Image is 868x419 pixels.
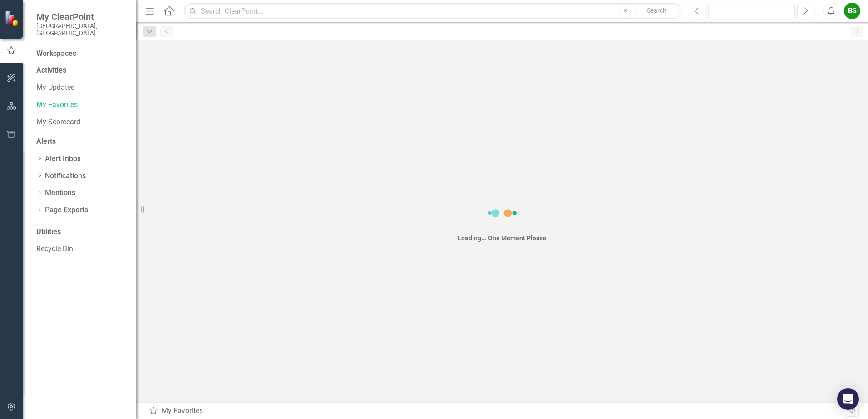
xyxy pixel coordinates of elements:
[36,136,127,147] div: Alerts
[458,234,547,243] div: Loading... One Moment Please
[149,406,846,416] div: My Favorites
[45,188,75,198] a: Mentions
[837,388,859,410] div: Open Intercom Messenger
[45,171,86,181] a: Notifications
[36,49,76,59] div: Workspaces
[36,83,127,93] a: My Updates
[36,227,127,237] div: Utilities
[36,11,127,22] span: My ClearPoint
[36,22,127,37] small: [GEOGRAPHIC_DATA], [GEOGRAPHIC_DATA]
[5,10,20,26] img: ClearPoint Strategy
[36,117,127,127] a: My Scorecard
[36,65,127,76] div: Activities
[634,5,680,17] button: Search
[36,100,127,110] a: My Favorites
[36,244,127,254] a: Recycle Bin
[45,205,88,215] a: Page Exports
[184,3,682,19] input: Search ClearPoint...
[45,154,81,164] a: Alert Inbox
[647,7,666,14] span: Search
[844,3,860,19] button: BS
